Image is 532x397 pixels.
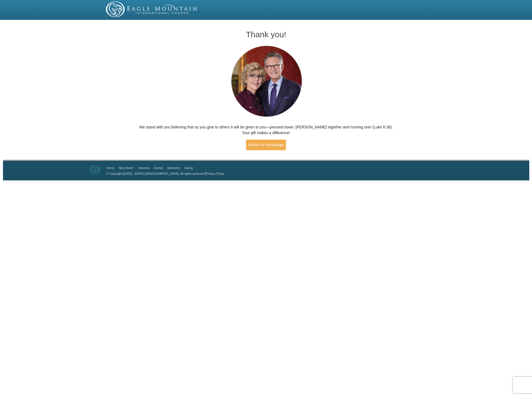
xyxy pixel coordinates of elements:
[136,30,396,39] h1: Thank you!
[184,166,193,170] a: Giving
[167,166,180,170] a: Ministries
[119,166,134,170] a: New Here?
[106,166,114,170] a: Home
[106,1,198,17] img: EMIC
[226,44,306,119] img: Pastors George and Terri Pearsons
[90,165,100,174] img: Eagle Mountain International Church
[136,124,396,136] p: We stand with you believing that as you give to others it will be given to you—pressed down, [PER...
[154,166,163,170] a: Events
[104,171,224,176] p: |
[246,140,286,150] a: Return to Homepage
[106,172,205,175] a: © Copyright [DATE] - [DATE] [DEMOGRAPHIC_DATA]. All rights reserved.
[138,166,149,170] a: Services
[206,172,224,175] a: Privacy Policy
